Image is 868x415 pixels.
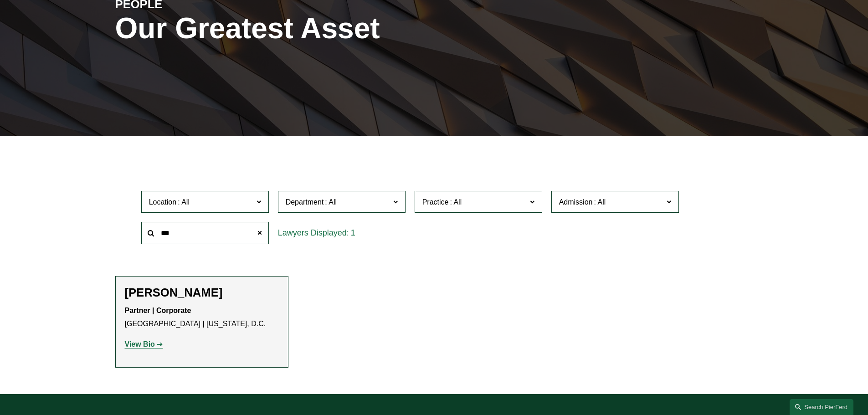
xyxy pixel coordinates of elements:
a: View Bio [125,340,163,348]
span: Admission [559,198,593,206]
strong: View Bio [125,340,155,348]
span: Practice [422,198,449,206]
span: 1 [351,228,355,237]
span: Department [286,198,324,206]
a: Search this site [790,399,853,415]
strong: Partner | Corporate [125,307,191,314]
h1: Our Greatest Asset [115,12,540,45]
span: Location [149,198,177,206]
h2: [PERSON_NAME] [125,286,279,300]
p: [GEOGRAPHIC_DATA] | [US_STATE], D.C. [125,304,279,331]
